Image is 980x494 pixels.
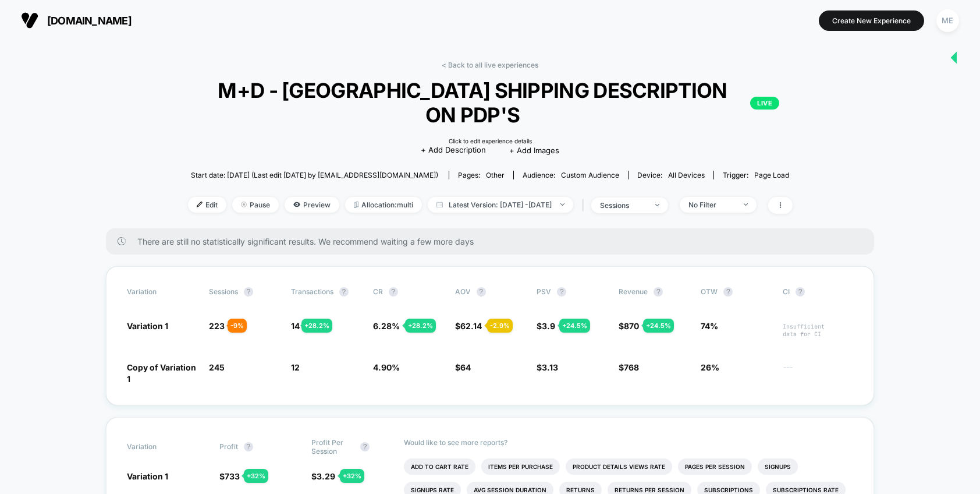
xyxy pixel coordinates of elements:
span: $ [311,471,335,481]
span: Transactions [291,287,333,296]
div: + 28.2 % [405,319,436,333]
img: Visually logo [21,12,38,29]
span: + Add Description [421,144,486,156]
span: $ [455,321,482,331]
span: 26% [701,362,719,372]
p: LIVE [750,97,779,110]
img: end [744,203,748,206]
span: Page Load [754,171,789,179]
button: Create New Experience [819,10,924,31]
li: Items Per Purchase [481,458,560,475]
span: Copy of Variation 1 [127,362,196,384]
button: [DOMAIN_NAME] [17,11,135,30]
span: | [579,197,591,214]
div: + 24.5 % [559,319,590,333]
span: 870 [624,321,639,331]
span: $ [537,362,558,372]
span: + Add Images [509,146,559,155]
span: 3.13 [542,362,558,372]
span: 64 [460,362,471,372]
button: ? [389,287,398,297]
span: CI [783,287,847,297]
span: Variation 1 [127,321,168,331]
button: ? [339,287,349,297]
span: Revenue [619,287,648,296]
img: end [241,202,247,207]
span: 12 [291,362,300,372]
div: ME [936,9,959,32]
span: Sessions [209,287,238,296]
span: Variation [127,287,191,297]
span: 3.29 [317,471,335,481]
span: 768 [624,362,639,372]
button: ? [723,287,733,297]
span: --- [783,364,853,384]
span: $ [619,362,639,372]
div: Audience: [523,171,619,179]
div: Trigger: [723,171,789,179]
span: Start date: [DATE] (Last edit [DATE] by [EMAIL_ADDRESS][DOMAIN_NAME]) [191,171,438,179]
li: Signups [758,458,798,475]
span: There are still no statistically significant results. We recommend waiting a few more days [137,237,851,246]
p: Would like to see more reports? [404,438,854,447]
span: Variation [127,438,191,456]
button: ? [244,287,253,297]
button: ? [244,442,253,451]
img: calendar [436,202,443,207]
span: CR [373,287,383,296]
img: rebalance [354,202,358,208]
span: 223 [209,321,225,331]
div: + 32 % [244,469,268,483]
span: Variation 1 [127,471,168,481]
li: Pages Per Session [678,458,752,475]
span: M+D - [GEOGRAPHIC_DATA] SHIPPING DESCRIPTION ON PDP'S [201,78,780,127]
span: $ [537,321,555,331]
span: 62.14 [460,321,482,331]
span: Allocation: multi [345,197,422,213]
button: ? [477,287,486,297]
span: Custom Audience [561,171,619,179]
button: ? [360,442,370,451]
li: Product Details Views Rate [566,458,672,475]
span: 733 [225,471,240,481]
span: all devices [668,171,705,179]
span: $ [219,471,240,481]
span: Preview [285,197,339,213]
div: - 2.9 % [487,319,513,333]
span: Insufficient data for CI [783,323,853,338]
div: - 9 % [228,319,247,333]
span: 3.9 [542,321,555,331]
span: Device: [628,171,713,179]
span: other [486,171,505,179]
img: end [560,203,564,206]
div: + 24.5 % [643,319,674,333]
span: Edit [188,197,226,213]
span: AOV [455,287,471,296]
button: ME [933,9,963,33]
span: 245 [209,362,225,372]
span: Profit [219,442,238,451]
span: PSV [537,287,551,296]
div: Click to edit experience details [449,137,532,144]
span: OTW [701,287,765,297]
div: Pages: [458,171,505,179]
div: sessions [600,201,647,210]
span: Pause [232,197,279,213]
div: No Filter [688,200,735,209]
img: edit [197,202,203,207]
div: + 28.2 % [301,319,332,333]
button: ? [654,287,663,297]
span: 14 [291,321,300,331]
span: Profit Per Session [311,438,354,456]
span: $ [455,362,471,372]
div: + 32 % [340,469,364,483]
a: < Back to all live experiences [442,61,538,69]
button: ? [796,287,805,297]
span: Latest Version: [DATE] - [DATE] [428,197,573,213]
span: 4.90 % [373,362,400,372]
li: Add To Cart Rate [404,458,475,475]
span: [DOMAIN_NAME] [47,15,132,27]
span: 74% [701,321,718,331]
button: ? [557,287,566,297]
span: 6.28 % [373,321,400,331]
